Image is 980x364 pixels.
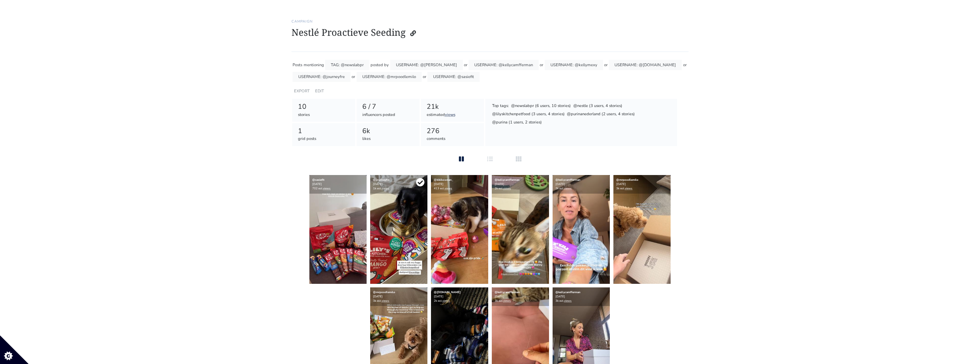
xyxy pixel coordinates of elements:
[427,126,479,136] div: 276
[492,175,549,194] div: [DATE] 2k est.
[503,299,511,303] a: views
[442,299,450,303] a: views
[573,102,623,110] div: @nestle (3 users, 4 stories)
[604,60,608,70] div: or
[434,178,453,182] a: @kikibosman_
[362,112,414,118] div: influencers posted
[427,102,479,112] div: 21k
[553,175,610,194] div: [DATE] 2k est.
[423,72,426,82] div: or
[445,186,452,190] a: views
[564,299,572,303] a: views
[553,287,610,306] div: [DATE] 3k est.
[511,102,572,110] div: @newslabpr (6 users, 10 stories)
[555,178,580,182] a: @kellycamfferman
[567,111,636,118] div: @purinanederland (2 users, 4 stories)
[384,60,389,70] div: by
[294,88,310,94] a: EXPORT
[434,290,461,294] a: @[DOMAIN_NAME]
[293,60,302,70] div: Posts
[503,186,511,190] a: views
[373,178,389,182] a: @journeyfre
[312,178,324,182] a: @sasiefit
[427,136,479,142] div: comments
[491,111,565,118] div: @lilyskitchenpetfood (3 users, 4 stories)
[491,119,542,126] div: @purina (1 users, 2 stories)
[291,19,689,24] h6: Campaign
[382,299,389,303] a: views
[495,290,520,294] a: @kellycamfferman
[616,178,638,182] a: @mrpoodlemilo
[540,60,543,70] div: or
[323,186,330,190] a: views
[545,60,603,70] div: USERNAME: @kellymexy
[555,290,580,294] a: @kellycamfferman
[370,175,427,194] div: [DATE] 1k est.
[352,72,355,82] div: or
[325,60,369,70] div: TAG: @newslabpr
[683,60,687,70] div: or
[625,186,632,190] a: views
[469,60,539,70] div: USERNAME: @kellycamfferman
[309,175,367,194] div: [DATE] 702 est.
[492,287,549,306] div: [DATE] 3k est.
[495,178,520,182] a: @kellycamfferman
[564,186,572,190] a: views
[304,60,324,70] div: mentioning
[315,88,324,94] a: EDIT
[431,287,488,306] div: [DATE] 2k est.
[291,26,689,40] h1: Nestlé Proactieve Seeding
[362,102,414,112] div: 6 / 7
[427,112,479,118] div: estimated
[491,102,509,110] div: Top tags:
[293,72,351,82] div: USERNAME: @journeyfre
[431,175,488,194] div: [DATE] 413 est.
[298,136,350,142] div: grid posts
[390,60,463,70] div: USERNAME: @[PERSON_NAME]
[298,126,350,136] div: 1
[298,112,350,118] div: stories
[373,290,395,294] a: @mrpoodlemilo
[362,126,414,136] div: 6k
[298,102,350,112] div: 10
[371,60,383,70] div: posted
[609,60,682,70] div: USERNAME: @[DOMAIN_NAME]
[427,72,480,82] div: USERNAME: @sasiefit
[464,60,467,70] div: or
[445,112,455,117] a: views
[357,72,422,82] div: USERNAME: @mrpoodlemilo
[382,186,389,190] a: views
[362,136,414,142] div: likes
[370,287,427,306] div: [DATE] 3k est.
[613,175,671,194] div: [DATE] 3k est.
